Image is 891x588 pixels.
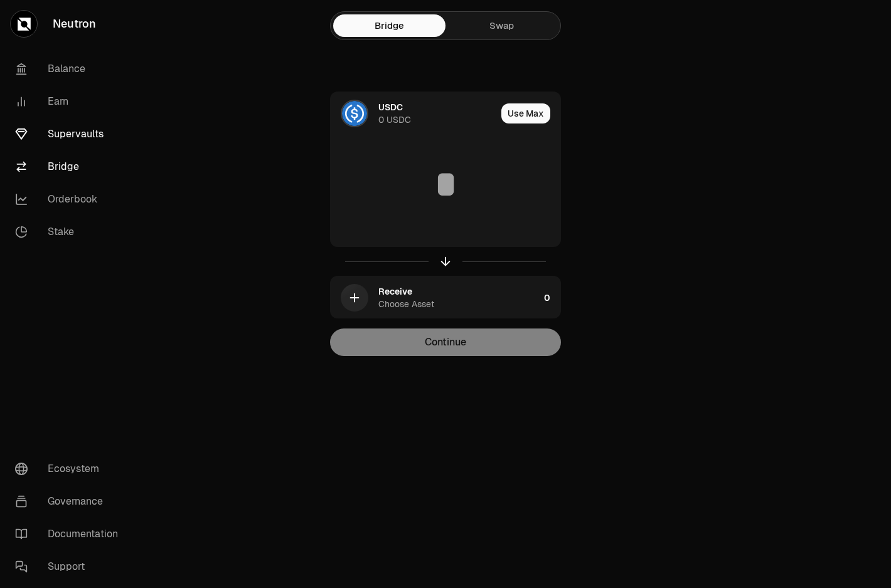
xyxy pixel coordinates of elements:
a: Earn [5,85,136,118]
a: Support [5,550,136,583]
div: Choose Asset [378,298,434,310]
div: Receive [378,285,412,298]
a: Bridge [5,150,136,183]
div: 0 [544,276,560,319]
a: Balance [5,53,136,85]
div: USDC [378,101,403,113]
img: USDC Logo [342,101,367,126]
button: Use Max [501,103,550,123]
a: Stake [5,216,136,248]
div: 0 USDC [378,113,411,126]
a: Ecosystem [5,453,136,485]
button: ReceiveChoose Asset0 [331,276,560,319]
a: Governance [5,485,136,518]
a: Supervaults [5,118,136,150]
a: Documentation [5,518,136,550]
a: Orderbook [5,183,136,216]
a: Swap [446,14,558,37]
a: Bridge [333,14,446,37]
div: ReceiveChoose Asset [331,276,539,319]
div: USDC LogoUSDC0 USDC [331,92,496,135]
